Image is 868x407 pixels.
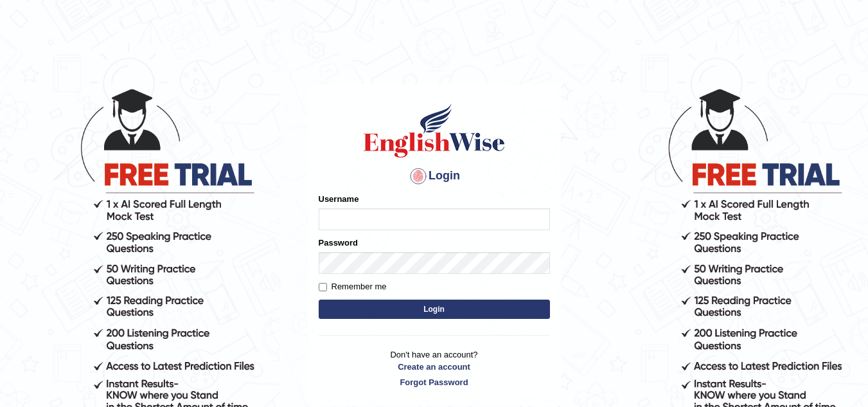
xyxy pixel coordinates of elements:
[319,361,550,373] a: Create an account
[319,283,327,291] input: Remember me
[319,348,550,388] p: Don't have an account?
[319,237,358,249] label: Password
[319,193,359,205] label: Username
[361,102,508,159] img: Logo of English Wise sign in for intelligent practice with AI
[319,166,550,186] h4: Login
[319,376,550,388] a: Forgot Password
[319,300,550,319] button: Login
[319,280,387,293] label: Remember me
